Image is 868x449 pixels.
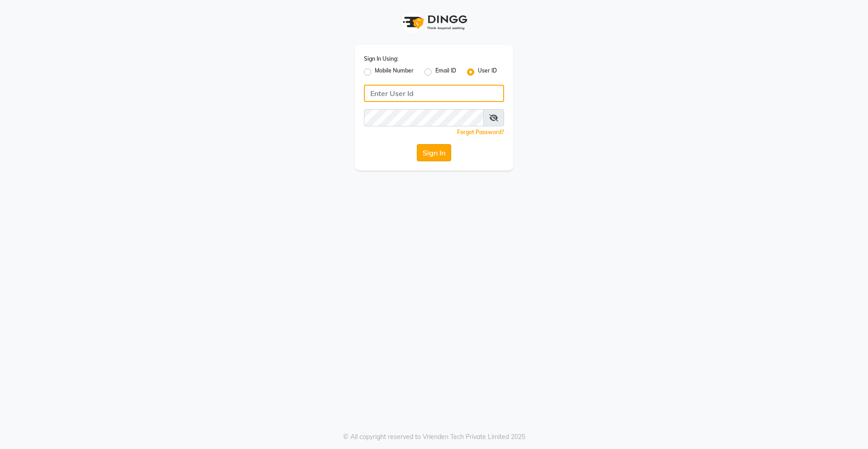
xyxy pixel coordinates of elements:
label: Email ID [435,67,456,77]
a: Forgot Password? [457,129,504,135]
input: Username [364,109,484,126]
label: User ID [478,67,497,77]
img: logo1.svg [398,9,470,36]
label: Sign In Using: [364,55,398,63]
input: Username [364,85,504,102]
button: Sign In [417,144,451,161]
label: Mobile Number [375,67,414,77]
